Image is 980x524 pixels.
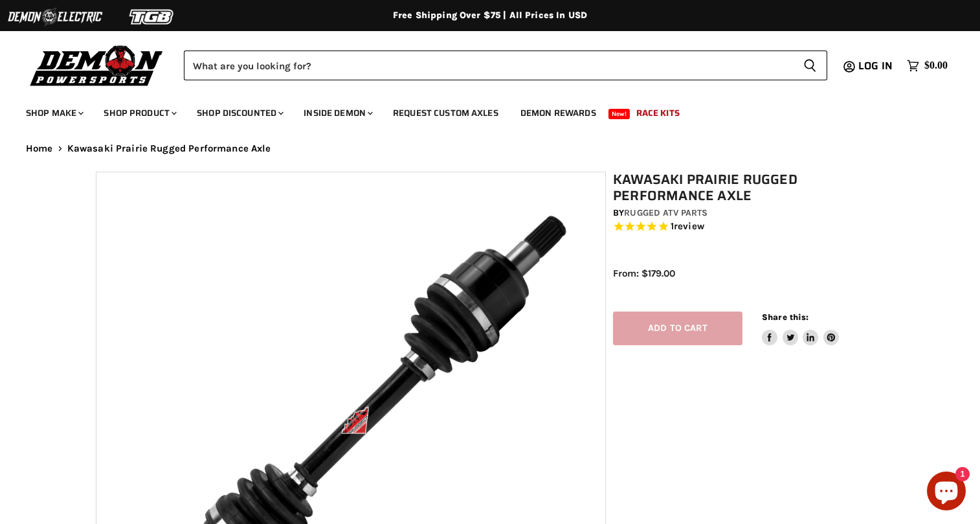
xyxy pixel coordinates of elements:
[16,100,91,126] a: Shop Make
[184,51,793,80] input: Search
[6,5,104,29] img: Demon Electric Logo 2
[613,206,891,220] div: by
[26,42,168,88] img: Demon Powersports
[923,472,970,514] inbox-online-store-chat: Shopify online store chat
[613,220,891,234] span: Rated 5.0 out of 5 stars 1 reviews
[608,109,630,119] span: New!
[383,100,508,126] a: Request Custom Axles
[67,143,271,154] span: Kawasaki Prairie Rugged Performance Axle
[94,100,184,126] a: Shop Product
[858,58,893,74] span: Log in
[613,268,675,279] span: From: $179.00
[793,51,827,80] button: Search
[187,100,291,126] a: Shop Discounted
[762,312,839,346] aside: Share this:
[852,60,900,72] a: Log in
[627,100,689,126] a: Race Kits
[294,100,381,126] a: Inside Demon
[613,172,891,204] h1: Kawasaki Prairie Rugged Performance Axle
[16,95,944,126] ul: Main menu
[924,60,948,72] span: $0.00
[624,207,707,218] a: Rugged ATV Parts
[671,221,704,233] span: 1 reviews
[900,56,954,75] a: $0.00
[511,100,606,126] a: Demon Rewards
[104,5,201,29] img: TGB Logo 2
[184,51,827,80] form: Product
[674,221,704,233] span: review
[26,143,53,154] a: Home
[762,312,808,322] span: Share this:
